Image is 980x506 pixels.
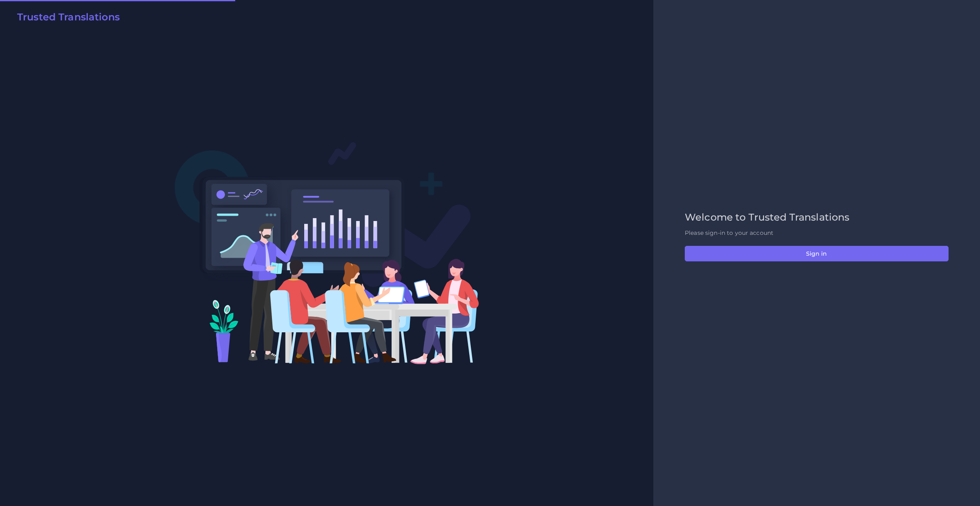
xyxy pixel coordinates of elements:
[685,229,949,237] p: Please sign-in to your account
[11,11,120,26] a: Trusted Translations
[685,246,949,261] button: Sign in
[685,212,949,223] h2: Welcome to Trusted Translations
[174,141,479,365] img: Login V2
[17,11,120,23] h2: Trusted Translations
